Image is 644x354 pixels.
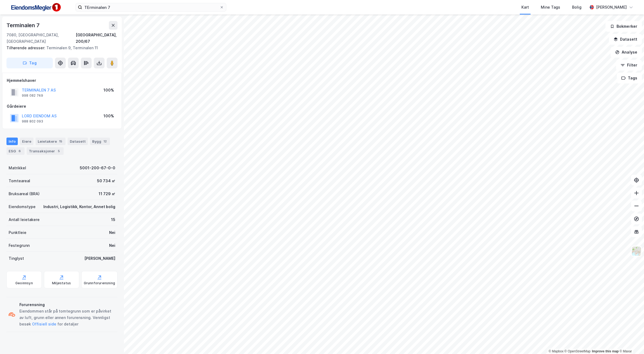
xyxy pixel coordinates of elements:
[9,165,26,171] div: Matrikkel
[6,32,76,45] div: 7080, [GEOGRAPHIC_DATA], [GEOGRAPHIC_DATA]
[43,204,115,210] div: Industri, Logistikk, Kontor, Annet bolig
[9,242,30,249] div: Festegrunn
[80,165,115,171] div: 5001-200-67-0-0
[6,58,53,68] button: Tag
[102,139,108,144] div: 12
[109,242,115,249] div: Nei
[22,119,43,124] div: 988 802 093
[541,4,560,10] div: Mine Tags
[7,103,117,110] div: Gårdeiere
[9,1,63,13] img: F4PB6Px+NJ5v8B7XTbfpPpyloAAAAASUVORK5CYII=
[9,216,40,223] div: Antall leietakere
[549,349,563,353] a: Mapbox
[27,147,64,155] div: Transaksjoner
[617,328,644,354] div: Kontrollprogram for chat
[90,138,110,145] div: Bygg
[617,328,644,354] iframe: Chat Widget
[617,73,642,83] button: Tags
[592,349,619,353] a: Improve this map
[6,147,25,155] div: ESG
[76,32,117,45] div: [GEOGRAPHIC_DATA], 200/67
[565,349,591,353] a: OpenStreetMap
[36,138,65,145] div: Leietakere
[20,138,33,145] div: Eiere
[6,45,113,51] div: Terminalen 9, Terminalen 11
[9,255,24,262] div: Tinglyst
[19,308,115,327] div: Eiendommen står på tomtegrunn som er påvirket av luft, grunn eller annen forurensning. Vennligst ...
[84,255,115,262] div: [PERSON_NAME]
[616,60,642,71] button: Filter
[9,204,36,210] div: Eiendomstype
[52,281,71,285] div: Miljøstatus
[611,47,642,58] button: Analyse
[103,87,114,93] div: 100%
[521,4,529,10] div: Kart
[6,45,46,50] span: Tilhørende adresser:
[68,138,88,145] div: Datasett
[97,178,115,184] div: 50 734 ㎡
[111,216,115,223] div: 15
[7,77,117,84] div: Hjemmelshaver
[6,138,18,145] div: Info
[103,113,114,119] div: 100%
[9,191,40,197] div: Bruksareal (BRA)
[605,21,642,32] button: Bokmerker
[6,21,41,30] div: Terminalen 7
[22,93,43,98] div: 998 082 749
[56,148,61,154] div: 5
[19,302,115,308] div: Forurensning
[99,191,115,197] div: 11 729 ㎡
[596,4,627,10] div: [PERSON_NAME]
[82,3,220,11] input: Søk på adresse, matrikkel, gårdeiere, leietakere eller personer
[572,4,581,10] div: Bolig
[631,246,642,256] img: Z
[58,139,63,144] div: 15
[17,148,22,154] div: 6
[9,229,26,236] div: Punktleie
[15,281,33,285] div: Geoinnsyn
[609,34,642,45] button: Datasett
[9,178,30,184] div: Tomteareal
[109,229,115,236] div: Nei
[84,281,115,285] div: Grunnforurensning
